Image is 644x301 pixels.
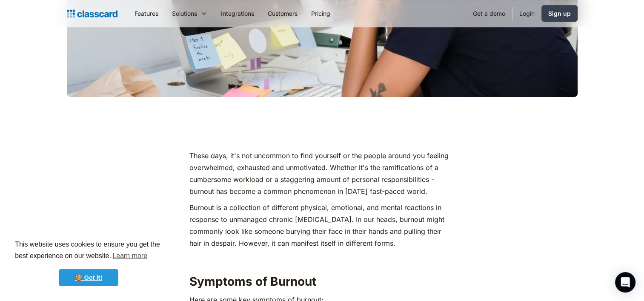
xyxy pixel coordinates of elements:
a: learn more about cookies [111,250,149,262]
div: Solutions [165,4,214,23]
a: Features [128,4,165,23]
a: Customers [261,4,304,23]
a: Login [512,4,541,23]
a: dismiss cookie message [59,269,118,286]
p: ‍ [189,253,455,265]
div: cookieconsent [7,231,170,294]
a: Pricing [304,4,337,23]
div: Open Intercom Messenger [615,272,635,292]
a: home [67,8,117,20]
p: These days, it's not uncommon to find yourself or the people around you feeling overwhelmed, exha... [189,150,455,197]
p: Burnout is a collection of different physical, emotional, and mental reactions in response to unm... [189,202,455,249]
span: This website uses cookies to ensure you get the best experience on our website. [15,239,162,262]
a: Sign up [541,5,578,22]
strong: Symptoms of Burnout [189,274,316,289]
div: Sign up [548,9,571,18]
a: Integrations [214,4,261,23]
a: Get a demo [466,4,512,23]
div: Solutions [172,9,197,18]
